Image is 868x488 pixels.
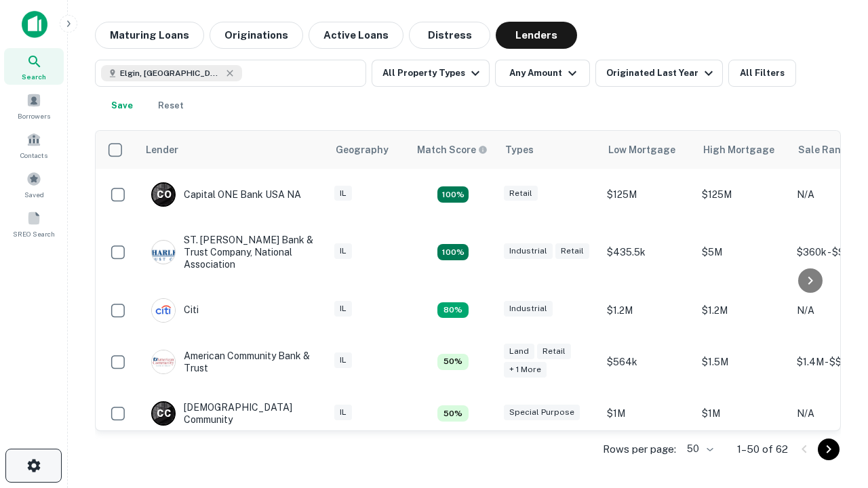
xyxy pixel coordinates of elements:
[504,362,547,378] div: + 1 more
[120,67,222,79] span: Elgin, [GEOGRAPHIC_DATA], [GEOGRAPHIC_DATA]
[409,131,497,169] th: Capitalize uses an advanced AI algorithm to match your search with the best lender. The match sco...
[146,142,178,158] div: Lender
[728,60,796,87] button: All Filters
[504,405,580,420] div: Special Purpose
[151,298,199,323] div: Citi
[336,142,389,158] div: Geography
[703,142,774,158] div: High Mortgage
[437,244,469,260] div: Matching Properties: 18, hasApolloMatch: undefined
[151,350,314,374] div: American Community Bank & Trust
[22,71,46,82] span: Search
[334,186,352,201] div: IL
[682,439,715,459] div: 50
[600,285,695,336] td: $1.2M
[152,350,175,373] img: picture
[600,220,695,285] td: $435.5k
[695,285,790,336] td: $1.2M
[151,401,314,426] div: [DEMOGRAPHIC_DATA] Community
[695,131,790,169] th: High Mortgage
[18,110,50,121] span: Borrowers
[504,344,534,359] div: Land
[505,142,534,158] div: Types
[695,220,790,285] td: $5M
[328,131,409,169] th: Geography
[504,243,553,259] div: Industrial
[4,205,64,242] a: SREO Search
[24,189,44,200] span: Saved
[95,60,366,87] button: Elgin, [GEOGRAPHIC_DATA], [GEOGRAPHIC_DATA]
[157,188,171,202] p: C O
[409,22,490,49] button: Distress
[603,441,676,457] p: Rows per page:
[4,166,64,203] a: Saved
[695,169,790,220] td: $125M
[437,302,469,319] div: Matching Properties: 8, hasApolloMatch: undefined
[334,301,352,317] div: IL
[818,439,840,460] button: Go to next page
[334,243,352,259] div: IL
[151,234,314,271] div: ST. [PERSON_NAME] Bank & Trust Company, National Association
[504,186,538,201] div: Retail
[695,336,790,388] td: $1.5M
[334,352,352,368] div: IL
[606,65,717,81] div: Originated Last Year
[417,142,485,157] h6: Match Score
[138,131,328,169] th: Lender
[334,405,352,420] div: IL
[800,380,868,445] iframe: Chat Widget
[608,142,675,158] div: Low Mortgage
[537,344,571,359] div: Retail
[13,228,55,239] span: SREO Search
[555,243,589,259] div: Retail
[22,11,47,38] img: capitalize-icon.png
[151,182,301,207] div: Capital ONE Bank USA NA
[496,22,577,49] button: Lenders
[437,354,469,370] div: Matching Properties: 5, hasApolloMatch: undefined
[149,92,193,119] button: Reset
[152,299,175,322] img: picture
[504,301,553,317] div: Industrial
[437,186,469,203] div: Matching Properties: 16, hasApolloMatch: undefined
[20,150,47,161] span: Contacts
[4,87,64,124] a: Borrowers
[4,48,64,85] a: Search
[152,241,175,264] img: picture
[157,407,170,421] p: C C
[417,142,488,157] div: Capitalize uses an advanced AI algorithm to match your search with the best lender. The match sco...
[95,22,204,49] button: Maturing Loans
[497,131,600,169] th: Types
[309,22,403,49] button: Active Loans
[600,336,695,388] td: $564k
[372,60,490,87] button: All Property Types
[495,60,590,87] button: Any Amount
[600,169,695,220] td: $125M
[4,127,64,163] a: Contacts
[695,388,790,439] td: $1M
[600,388,695,439] td: $1M
[100,92,144,119] button: Save your search to get updates of matches that match your search criteria.
[210,22,303,49] button: Originations
[437,405,469,422] div: Matching Properties: 5, hasApolloMatch: undefined
[595,60,723,87] button: Originated Last Year
[600,131,695,169] th: Low Mortgage
[737,441,788,457] p: 1–50 of 62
